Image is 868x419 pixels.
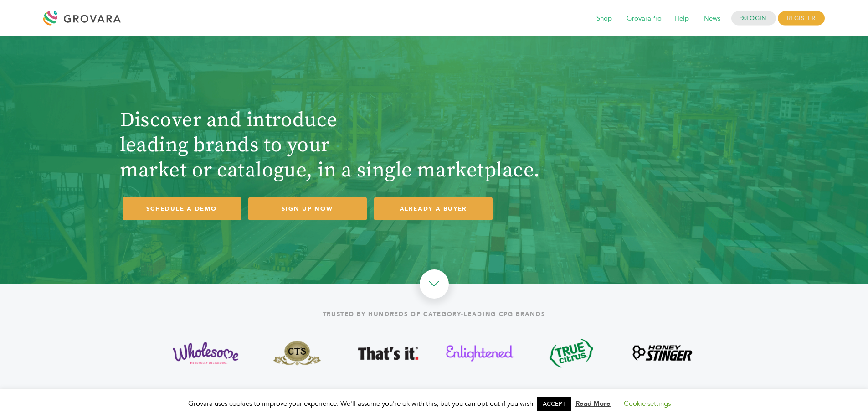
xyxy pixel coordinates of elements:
[575,399,611,408] a: Read More
[123,197,241,220] a: SCHEDULE A DEMO
[537,397,571,411] a: ACCEPT
[620,10,668,27] span: GrovaraPro
[120,108,589,183] h1: Discover and introduce leading brands to your market or catalogue, in a single marketplace.
[248,197,367,220] a: SIGN UP NOW
[620,14,668,24] a: GrovaraPro
[590,10,618,27] span: Shop
[697,10,727,27] span: News
[590,14,618,24] a: Shop
[731,11,776,26] a: LOGIN
[115,306,753,322] div: Trusted by hundreds of category-leading CPG brands
[668,14,695,24] a: Help
[188,399,680,408] span: Grovara uses cookies to improve your experience. We'll assume you're ok with this, but you can op...
[374,197,493,220] a: ALREADY A BUYER
[668,10,695,27] span: Help
[778,11,825,26] span: REGISTER
[624,399,671,408] a: Cookie settings
[697,14,727,24] a: News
